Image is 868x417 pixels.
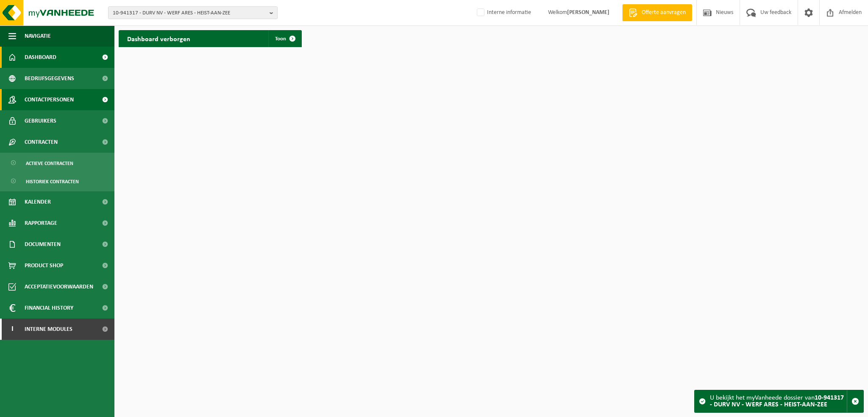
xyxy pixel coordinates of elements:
button: 10-941317 - DURV NV - WERF ARES - HEIST-AAN-ZEE [108,6,278,19]
span: Contactpersonen [25,89,74,110]
span: I [8,319,16,340]
span: Offerte aanvragen [640,8,688,17]
span: Bedrijfsgegevens [25,68,74,89]
span: Dashboard [25,47,56,68]
span: Contracten [25,132,58,153]
span: Toon [275,36,286,42]
a: Offerte aanvragen [622,4,692,21]
div: U bekijkt het myVanheede dossier van [710,390,847,412]
span: Actieve contracten [26,155,73,171]
a: Toon [268,30,301,47]
span: Interne modules [25,319,72,340]
span: Navigatie [25,25,51,47]
span: Acceptatievoorwaarden [25,276,93,297]
a: Historiek contracten [2,173,112,189]
strong: 10-941317 - DURV NV - WERF ARES - HEIST-AAN-ZEE [710,395,844,408]
span: Kalender [25,191,51,213]
strong: [PERSON_NAME] [567,9,609,16]
span: Gebruikers [25,110,56,132]
span: Documenten [25,234,61,255]
a: Actieve contracten [2,155,112,171]
span: Product Shop [25,255,63,276]
label: Interne informatie [475,6,531,19]
span: Rapportage [25,213,57,234]
span: Financial History [25,297,73,319]
h2: Dashboard verborgen [119,30,199,47]
span: 10-941317 - DURV NV - WERF ARES - HEIST-AAN-ZEE [113,7,266,20]
span: Historiek contracten [26,174,79,190]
